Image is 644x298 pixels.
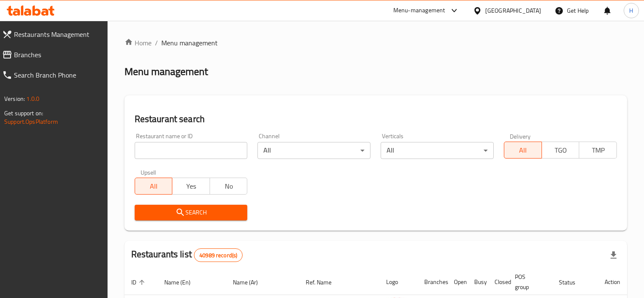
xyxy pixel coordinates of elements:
[124,38,152,48] a: Home
[141,169,156,175] label: Upsell
[579,142,617,159] button: TMP
[172,178,210,195] button: Yes
[164,277,202,287] span: Name (En)
[598,269,627,295] th: Action
[135,178,173,195] button: All
[504,142,542,159] button: All
[124,65,208,78] h2: Menu management
[393,6,445,16] div: Menu-management
[379,269,417,295] th: Logo
[176,180,207,192] span: Yes
[124,38,627,48] nav: breadcrumb
[4,116,58,127] a: Support.OpsPlatform
[155,38,158,48] li: /
[135,142,248,159] input: Search for restaurant name or ID..
[257,142,370,159] div: All
[233,277,269,287] span: Name (Ar)
[629,6,633,15] span: H
[135,205,248,220] button: Search
[447,269,467,295] th: Open
[542,142,580,159] button: TGO
[161,38,218,48] span: Menu management
[213,180,244,192] span: No
[488,269,508,295] th: Closed
[559,277,586,287] span: Status
[467,269,488,295] th: Busy
[131,277,147,287] span: ID
[545,144,576,156] span: TGO
[4,108,43,119] span: Get support on:
[210,178,248,195] button: No
[131,248,243,262] h2: Restaurants list
[381,142,494,159] div: All
[603,245,624,265] div: Export file
[141,207,241,218] span: Search
[14,29,101,39] span: Restaurants Management
[510,133,531,139] label: Delivery
[194,248,243,262] div: Total records count
[515,272,542,292] span: POS group
[135,113,617,125] h2: Restaurant search
[26,93,39,104] span: 1.0.0
[194,251,242,259] span: 40989 record(s)
[485,6,541,15] div: [GEOGRAPHIC_DATA]
[138,180,169,192] span: All
[4,93,25,104] span: Version:
[14,70,101,80] span: Search Branch Phone
[508,144,539,156] span: All
[306,277,343,287] span: Ref. Name
[417,269,447,295] th: Branches
[583,144,614,156] span: TMP
[14,50,101,60] span: Branches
